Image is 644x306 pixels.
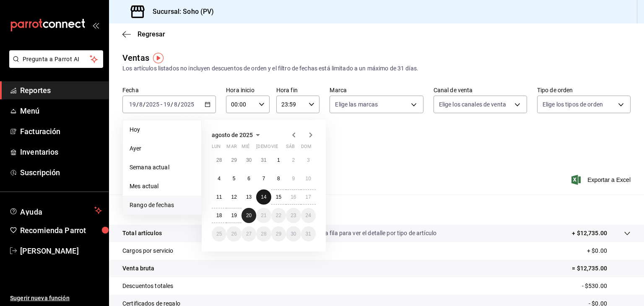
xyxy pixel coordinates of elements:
[20,245,102,257] span: [PERSON_NAME]
[226,226,241,241] button: 26 de agosto de 2025
[20,85,102,96] span: Reportes
[262,176,265,182] abbr: 7 de agosto de 2025
[335,100,378,109] span: Elige las marcas
[256,171,271,186] button: 7 de agosto de 2025
[212,144,221,153] abbr: lunes
[241,171,256,186] button: 6 de agosto de 2025
[122,52,149,64] div: Ventas
[138,30,165,38] span: Regresar
[261,157,266,163] abbr: 31 de julio de 2025
[231,213,236,218] abbr: 19 de agosto de 2025
[256,208,271,223] button: 21 de agosto de 2025
[306,194,311,200] abbr: 17 de agosto de 2025
[246,231,252,237] abbr: 27 de agosto de 2025
[122,30,165,38] button: Regresar
[261,213,266,218] abbr: 21 de agosto de 2025
[291,213,296,218] abbr: 23 de agosto de 2025
[301,144,312,153] abbr: domingo
[306,213,311,218] abbr: 24 de agosto de 2025
[212,226,226,241] button: 25 de agosto de 2025
[226,171,241,186] button: 5 de agosto de 2025
[286,171,301,186] button: 9 de agosto de 2025
[216,194,222,200] abbr: 11 de agosto de 2025
[231,194,236,200] abbr: 12 de agosto de 2025
[130,201,195,210] span: Rango de fechas
[20,126,102,137] span: Facturación
[246,157,252,163] abbr: 30 de julio de 2025
[256,226,271,241] button: 28 de agosto de 2025
[153,53,164,63] img: Tooltip marker
[286,189,301,205] button: 16 de agosto de 2025
[122,264,154,273] p: Venta bruta
[163,101,171,108] input: --
[218,176,221,182] abbr: 4 de agosto de 2025
[129,101,136,108] input: --
[291,194,296,200] abbr: 16 de agosto de 2025
[286,208,301,223] button: 23 de agosto de 2025
[301,208,316,223] button: 24 de agosto de 2025
[276,213,281,218] abbr: 22 de agosto de 2025
[246,213,252,218] abbr: 20 de agosto de 2025
[130,144,195,153] span: Ayer
[277,157,280,163] abbr: 1 de agosto de 2025
[286,153,301,168] button: 2 de agosto de 2025
[292,176,295,182] abbr: 9 de agosto de 2025
[271,226,286,241] button: 29 de agosto de 2025
[180,101,195,108] input: ----
[573,175,631,185] button: Exportar a Excel
[241,208,256,223] button: 20 de agosto de 2025
[139,101,143,108] input: --
[23,55,90,64] span: Pregunta a Parrot AI
[271,171,286,186] button: 8 de agosto de 2025
[231,231,236,237] abbr: 26 de agosto de 2025
[171,101,173,108] span: /
[572,264,631,273] p: = $12,735.00
[330,87,423,93] label: Marca
[256,144,306,153] abbr: jueves
[174,101,178,108] input: --
[306,231,311,237] abbr: 31 de agosto de 2025
[92,22,99,29] button: open_drawer_menu
[271,153,286,168] button: 1 de agosto de 2025
[301,171,316,186] button: 10 de agosto de 2025
[434,87,527,93] label: Canal de venta
[277,176,280,182] abbr: 8 de agosto de 2025
[286,226,301,241] button: 30 de agosto de 2025
[226,189,241,205] button: 12 de agosto de 2025
[241,144,249,153] abbr: miércoles
[136,101,139,108] span: /
[291,231,296,237] abbr: 30 de agosto de 2025
[301,226,316,241] button: 31 de agosto de 2025
[20,105,102,117] span: Menú
[212,208,226,223] button: 18 de agosto de 2025
[233,176,236,182] abbr: 5 de agosto de 2025
[212,189,226,205] button: 11 de agosto de 2025
[306,176,311,182] abbr: 10 de agosto de 2025
[241,226,256,241] button: 27 de agosto de 2025
[226,153,241,168] button: 29 de julio de 2025
[256,189,271,205] button: 14 de agosto de 2025
[271,144,278,153] abbr: viernes
[241,153,256,168] button: 30 de julio de 2025
[130,182,195,191] span: Mes actual
[178,101,180,108] span: /
[301,153,316,168] button: 3 de agosto de 2025
[276,231,281,237] abbr: 29 de agosto de 2025
[130,125,195,134] span: Hoy
[582,282,631,290] p: - $530.00
[20,225,102,236] span: Recomienda Parrot
[20,205,91,215] span: Ayuda
[241,189,256,205] button: 13 de agosto de 2025
[10,294,102,303] span: Sugerir nueva función
[226,144,236,153] abbr: martes
[276,194,281,200] abbr: 15 de agosto de 2025
[122,282,173,290] p: Descuentos totales
[261,194,266,200] abbr: 14 de agosto de 2025
[145,101,160,108] input: ----
[122,87,216,93] label: Fecha
[216,157,222,163] abbr: 28 de julio de 2025
[122,64,631,73] div: Los artículos listados no incluyen descuentos de orden y el filtro de fechas está limitado a un m...
[146,7,214,17] h3: Sucursal: Soho (PV)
